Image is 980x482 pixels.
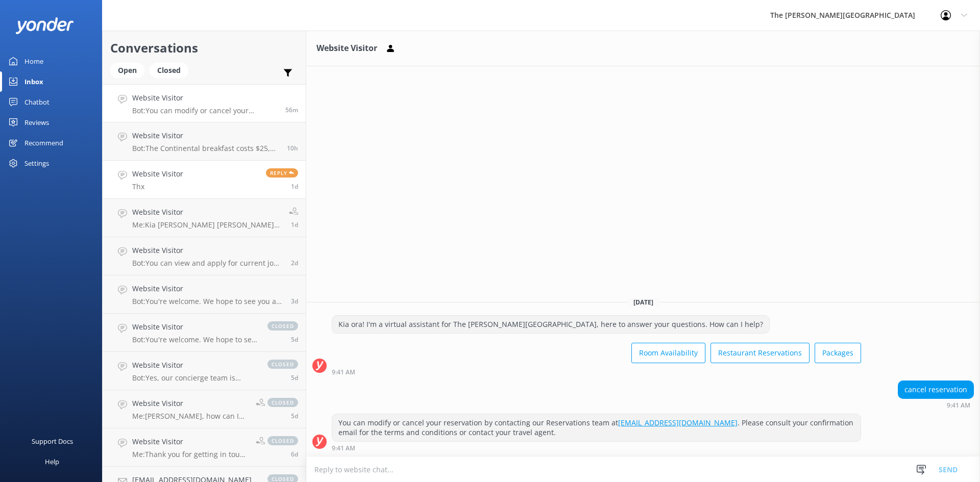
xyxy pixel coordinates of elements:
p: Bot: Yes, our concierge team is happy to help plan your itinerary, including booking boat trips, ... [132,373,257,383]
div: Home [24,51,43,71]
span: Sep 20 2025 01:00pm (UTC +12:00) Pacific/Auckland [291,220,298,229]
h4: Website Visitor [132,360,257,371]
a: Website VisitorBot:You're welcome. We hope to see you at The [PERSON_NAME][GEOGRAPHIC_DATA] soon!3d [103,275,306,314]
a: Website VisitorMe:Thank you for getting in touch with us, would you like to inquire about The Ult... [103,428,306,467]
a: Website VisitorBot:Yes, our concierge team is happy to help plan your itinerary, including bookin... [103,352,306,390]
div: Kia ora! I'm a virtual assistant for The [PERSON_NAME][GEOGRAPHIC_DATA], here to answer your ques... [332,316,769,333]
h4: Website Visitor [132,207,281,218]
span: Reply [266,168,298,177]
a: Website VisitorMe:[PERSON_NAME], how can I assist you?closed5d [103,390,306,428]
button: Restaurant Reservations [710,343,810,363]
a: Closed [150,64,193,75]
p: Bot: You're welcome. We hope to see you at The [PERSON_NAME][GEOGRAPHIC_DATA] soon! [132,297,283,306]
div: Chatbot [24,92,50,112]
div: You can modify or cancel your reservation by contacting our Reservations team at . Please consult... [332,414,861,441]
a: Website VisitorBot:You can modify or cancel your reservation by contacting our Reservations team ... [103,84,306,122]
div: cancel reservation [898,381,973,398]
strong: 9:41 AM [947,402,970,409]
p: Me: Kia [PERSON_NAME] [PERSON_NAME], thank you for below request, however we do have complimentar... [132,220,281,230]
span: Sep 16 2025 04:37am (UTC +12:00) Pacific/Auckland [291,450,298,459]
div: Help [45,451,59,472]
span: Sep 20 2025 12:58am (UTC +12:00) Pacific/Auckland [291,259,298,267]
p: Thx [132,182,183,191]
p: Bot: You can view and apply for current job openings at The [PERSON_NAME][GEOGRAPHIC_DATA] by vis... [132,259,283,268]
a: Website VisitorMe:Kia [PERSON_NAME] [PERSON_NAME], thank you for below request, however we do hav... [103,199,306,237]
span: Sep 19 2025 01:36am (UTC +12:00) Pacific/Auckland [291,297,298,306]
div: Recommend [24,133,63,153]
p: Bot: You can modify or cancel your reservation by contacting our Reservations team at [EMAIL_ADDR... [132,106,278,115]
h3: Website Visitor [316,42,377,55]
span: closed [267,321,298,331]
div: Open [110,63,144,78]
span: Sep 22 2025 12:35am (UTC +12:00) Pacific/Auckland [287,144,298,153]
a: Website VisitorThxReply1d [103,161,306,199]
div: Closed [150,63,188,78]
a: [EMAIL_ADDRESS][DOMAIN_NAME] [618,418,738,427]
a: Website VisitorBot:The Continental breakfast costs $25, the full breakfast is $35, children under... [103,122,306,161]
div: Sep 22 2025 09:41am (UTC +12:00) Pacific/Auckland [332,444,861,451]
p: Me: [PERSON_NAME], how can I assist you? [132,412,248,421]
h4: Website Visitor [132,245,283,256]
div: Settings [24,153,49,173]
p: Me: Thank you for getting in touch with us, would you like to inquire about The Ultimate Heli-Ski... [132,450,248,459]
div: Sep 22 2025 09:41am (UTC +12:00) Pacific/Auckland [898,401,974,409]
span: Sep 16 2025 10:37pm (UTC +12:00) Pacific/Auckland [291,412,298,420]
h4: Website Visitor [132,321,257,333]
span: closed [267,436,298,445]
h4: Website Visitor [132,168,183,180]
div: Support Docs [32,431,73,451]
button: Room Availability [631,343,705,363]
h4: Website Visitor [132,283,283,294]
h4: Website Visitor [132,398,248,409]
h4: Website Visitor [132,130,279,141]
span: [DATE] [627,298,659,307]
div: Reviews [24,112,49,133]
span: Sep 22 2025 09:41am (UTC +12:00) Pacific/Auckland [285,106,298,114]
strong: 9:41 AM [332,369,355,375]
span: closed [267,398,298,407]
h2: Conversations [110,38,298,58]
div: Inbox [24,71,43,92]
button: Packages [815,343,861,363]
h4: Website Visitor [132,92,278,104]
p: Bot: You're welcome. We hope to see you at The [PERSON_NAME][GEOGRAPHIC_DATA] soon! [132,335,257,344]
a: Website VisitorBot:You're welcome. We hope to see you at The [PERSON_NAME][GEOGRAPHIC_DATA] soon!... [103,314,306,352]
img: yonder-white-logo.png [15,17,74,34]
span: Sep 17 2025 04:55am (UTC +12:00) Pacific/Auckland [291,373,298,382]
span: Sep 20 2025 05:19pm (UTC +12:00) Pacific/Auckland [291,182,298,191]
p: Bot: The Continental breakfast costs $25, the full breakfast is $35, children under 12 are charge... [132,144,279,153]
a: Open [110,64,150,75]
span: Sep 17 2025 05:13am (UTC +12:00) Pacific/Auckland [291,335,298,344]
h4: Website Visitor [132,436,248,447]
strong: 9:41 AM [332,445,355,451]
a: Website VisitorBot:You can view and apply for current job openings at The [PERSON_NAME][GEOGRAPHI... [103,237,306,275]
div: Sep 22 2025 09:41am (UTC +12:00) Pacific/Auckland [332,368,861,375]
span: closed [267,360,298,369]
